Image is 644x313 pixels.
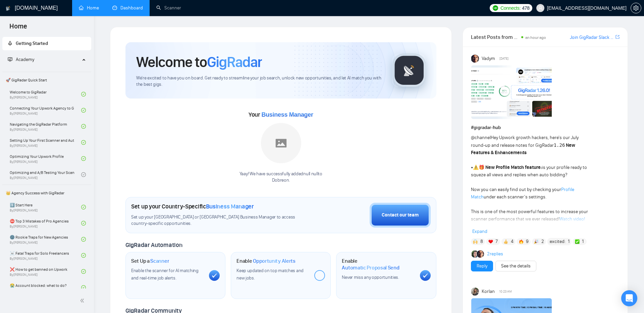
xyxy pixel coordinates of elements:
code: 1.26 [554,142,565,148]
button: setting [631,3,641,13]
span: Business Manager [206,203,254,210]
a: Welcome to GigRadarBy[PERSON_NAME] [10,87,81,102]
div: Open Intercom Messenger [621,290,637,306]
span: setting [631,5,641,11]
img: Korlan [471,288,479,296]
span: GigRadar Automation [125,241,182,249]
span: check-circle [81,140,86,145]
span: check-circle [81,253,86,258]
a: 😭 Account blocked: what to do? [10,280,81,295]
span: Vadym [482,55,495,62]
a: setting [631,5,641,11]
span: Home [4,21,33,36]
div: Yaay! We have successfully added null null to [239,171,322,184]
a: Watch video! [559,216,585,222]
span: Your [249,111,313,118]
span: 2 [541,238,544,245]
a: Optimizing and A/B Testing Your Scanner for Better ResultsBy[PERSON_NAME] [10,167,81,182]
span: Opportunity Alerts [253,258,296,264]
span: :excited: [549,238,566,245]
img: 🔥 [519,239,524,244]
span: Academy [8,57,34,62]
span: We're excited to have you on board. Get ready to streamline your job search, unlock new opportuni... [136,75,381,88]
button: Contact our team [370,203,431,228]
img: gigradar-logo.png [392,54,426,87]
span: Scanner [150,258,169,264]
span: Expand [472,229,487,234]
span: @channel [471,135,491,140]
span: Enable the scanner for AI matching and real-time job alerts. [131,268,199,281]
span: Keep updated on top matches and new jobs. [236,268,304,281]
span: 9 [526,238,529,245]
span: Automatic Proposal Send [342,264,399,271]
span: 👑 Agency Success with GigRadar [3,186,91,200]
span: fund-projection-screen [8,57,12,62]
img: Alex B [472,250,479,258]
span: check-circle [81,285,86,290]
a: Reply [477,262,487,270]
img: logo [6,3,10,14]
h1: # gigradar-hub [471,124,620,131]
span: check-circle [81,205,86,209]
span: Academy [16,57,34,62]
a: Navigating the GigRadar PlatformBy[PERSON_NAME] [10,119,81,134]
span: user [538,6,543,10]
img: 🎉 [534,239,539,244]
img: ✅ [575,239,580,244]
a: Setting Up Your First Scanner and Auto-BidderBy[PERSON_NAME] [10,135,81,150]
a: ❌ How to get banned on UpworkBy[PERSON_NAME] [10,264,81,279]
h1: Set Up a [131,258,169,264]
a: homeHome [79,5,99,11]
div: Contact our team [382,211,419,219]
span: [DATE] [499,56,508,62]
a: 1️⃣ Start HereBy[PERSON_NAME] [10,200,81,214]
span: check-circle [81,269,86,274]
span: export [615,34,620,40]
span: Korlan [482,288,495,295]
span: an hour ago [525,35,546,40]
span: 1 [582,238,584,245]
h1: Set up your Country-Specific [131,203,254,210]
span: ⚠️ [473,165,479,170]
span: Business Manager [261,111,313,118]
img: ❤️ [488,239,493,244]
a: ☠️ Fatal Traps for Solo FreelancersBy[PERSON_NAME] [10,248,81,263]
span: check-circle [81,156,86,161]
h1: Enable [236,258,296,264]
span: check-circle [81,92,86,97]
button: See the details [495,261,536,271]
span: check-circle [81,172,86,177]
a: ⛔ Top 3 Mistakes of Pro AgenciesBy[PERSON_NAME] [10,216,81,231]
span: Connects: [500,4,521,12]
span: 🎁 [479,165,484,170]
a: Join GigRadar Slack Community [570,34,614,41]
span: Set up your [GEOGRAPHIC_DATA] or [GEOGRAPHIC_DATA] Business Manager to access country-specific op... [131,214,311,227]
h1: Enable [342,258,414,271]
a: searchScanner [156,5,181,11]
span: Latest Posts from the GigRadar Community [471,33,520,41]
img: 🙌 [473,239,478,244]
a: 2replies [487,251,503,257]
a: 🌚 Rookie Traps for New AgenciesBy[PERSON_NAME] [10,232,81,247]
button: Reply [471,261,493,271]
span: check-circle [81,108,86,113]
span: Never miss any opportunities. [342,274,399,280]
img: upwork-logo.png [493,5,498,11]
span: check-circle [81,237,86,242]
span: GigRadar [207,53,262,71]
span: Getting Started [16,41,48,46]
span: 🚀 GigRadar Quick Start [3,73,91,87]
h1: Welcome to [136,53,262,71]
span: 478 [522,4,529,12]
span: 7 [495,238,498,245]
img: F09AC4U7ATU-image.png [471,65,552,119]
span: double-left [80,297,87,304]
a: Optimizing Your Upwork ProfileBy[PERSON_NAME] [10,151,81,166]
span: 4 [511,238,514,245]
a: See the details [501,262,531,270]
span: check-circle [81,124,86,129]
a: dashboardDashboard [112,5,143,11]
span: 10:23 AM [499,289,512,295]
li: Getting Started [2,37,91,50]
span: rocket [8,41,12,46]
